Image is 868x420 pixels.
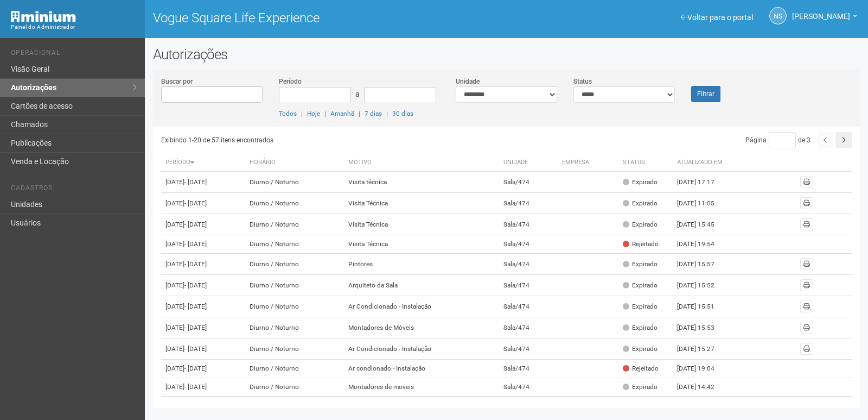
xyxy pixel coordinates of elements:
[11,11,76,22] img: Minium
[245,214,343,235] td: Diurno / Noturno
[245,172,343,193] td: Diurno / Noturno
[623,240,659,249] div: Rejeitado
[386,110,388,117] span: |
[499,235,558,254] td: Sala/474
[344,397,499,415] td: Pintores
[673,193,732,214] td: [DATE] 11:05
[673,397,732,415] td: [DATE] 14:43
[279,110,297,117] a: Todos
[245,235,343,254] td: Diurno / Noturno
[184,178,207,186] span: - [DATE]
[499,193,558,214] td: Sala/474
[161,275,246,296] td: [DATE]
[623,260,658,269] div: Expirado
[344,193,499,214] td: Visita Técnica
[344,378,499,397] td: Montadores de moveis
[392,110,413,117] a: 30 dias
[344,214,499,235] td: Visita Técnica
[11,22,137,32] div: Painel do Administrador
[184,365,207,372] span: - [DATE]
[499,338,558,360] td: Sala/474
[499,378,558,397] td: Sala/474
[681,13,753,22] a: Voltar para o portal
[673,254,732,275] td: [DATE] 15:57
[161,254,246,275] td: [DATE]
[245,254,343,275] td: Diurno / Noturno
[245,275,343,296] td: Diurno / Noturno
[245,296,343,317] td: Diurno / Noturno
[792,14,857,22] a: [PERSON_NAME]
[499,397,558,415] td: Sala/474
[365,110,382,117] a: 7 dias
[184,281,207,289] span: - [DATE]
[623,281,658,290] div: Expirado
[344,338,499,360] td: Ar Condicionado - Instalação
[11,184,137,196] li: Cadastros
[184,221,207,228] span: - [DATE]
[499,172,558,193] td: Sala/474
[344,235,499,254] td: Visita Técnica
[673,154,732,172] th: Atualizado em
[344,317,499,338] td: Montadores de Móveis
[673,275,732,296] td: [DATE] 15:52
[245,193,343,214] td: Diurno / Noturno
[359,110,360,117] span: |
[161,132,507,148] div: Exibindo 1-20 de 57 itens encontrados
[153,11,499,25] h1: Vogue Square Life Experience
[623,364,659,373] div: Rejeitado
[279,77,302,86] label: Período
[245,378,343,397] td: Diurno / Noturno
[184,260,207,268] span: - [DATE]
[499,254,558,275] td: Sala/474
[307,110,320,117] a: Hoje
[161,77,193,86] label: Buscar por
[161,296,246,317] td: [DATE]
[161,338,246,360] td: [DATE]
[745,136,810,144] span: Página de 3
[673,360,732,378] td: [DATE] 19:04
[623,383,658,392] div: Expirado
[623,220,658,229] div: Expirado
[344,172,499,193] td: Visita técnica
[161,397,246,415] td: [DATE]
[623,323,658,333] div: Expirado
[161,172,246,193] td: [DATE]
[344,275,499,296] td: Arquiteto da Sala
[499,275,558,296] td: Sala/474
[153,46,860,62] h2: Autorizações
[245,154,343,172] th: Horário
[769,7,787,24] a: NS
[673,317,732,338] td: [DATE] 15:53
[792,2,850,21] span: Nicolle Silva
[184,199,207,207] span: - [DATE]
[673,338,732,360] td: [DATE] 15:27
[573,77,592,86] label: Status
[330,110,354,117] a: Amanhã
[623,344,658,354] div: Expirado
[161,378,246,397] td: [DATE]
[245,397,343,415] td: Diurno / Noturno
[184,303,207,310] span: - [DATE]
[618,154,673,172] th: Status
[161,214,246,235] td: [DATE]
[623,178,658,187] div: Expirado
[673,172,732,193] td: [DATE] 17:17
[184,240,207,248] span: - [DATE]
[184,324,207,331] span: - [DATE]
[161,193,246,214] td: [DATE]
[161,154,246,172] th: Período
[499,317,558,338] td: Sala/474
[245,360,343,378] td: Diurno / Noturno
[623,199,658,208] div: Expirado
[324,110,326,117] span: |
[673,214,732,235] td: [DATE] 15:45
[184,383,207,391] span: - [DATE]
[245,317,343,338] td: Diurno / Noturno
[355,90,360,98] span: a
[623,302,658,311] div: Expirado
[245,338,343,360] td: Diurno / Noturno
[673,296,732,317] td: [DATE] 15:51
[499,214,558,235] td: Sala/474
[673,235,732,254] td: [DATE] 19:54
[344,296,499,317] td: Ar Condicionado - Instalação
